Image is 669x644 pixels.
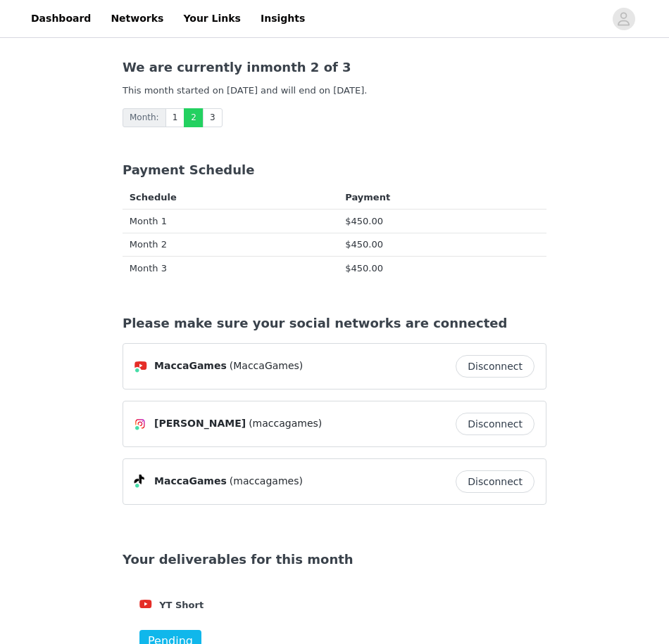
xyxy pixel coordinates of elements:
span: $450.00 [345,263,383,273]
td: Month 2 [123,233,339,257]
span: MaccaGames [154,359,227,373]
th: Schedule [123,186,339,210]
span: [PERSON_NAME] [154,416,246,431]
span: This month started on [DATE] and will end on [DATE]. [123,85,367,96]
span: We are currently in [123,60,260,75]
button: Disconnect [456,470,534,493]
span: (MaccaGames) [230,359,304,373]
td: Month 1 [123,210,339,233]
span: month 2 of 3 [123,60,351,75]
th: Payment [339,186,546,210]
td: Month 3 [123,257,339,280]
img: Instagram Icon [135,418,146,430]
div: Your deliverables for this month [123,550,546,569]
div: avatar [617,8,630,30]
div: Please make sure your social networks are connected [123,314,546,333]
a: Dashboard [23,3,99,34]
span: MaccaGames [154,474,227,489]
strong: YT Short [159,600,204,610]
a: 3 [203,108,223,127]
a: Insights [252,3,313,34]
a: 2 [184,108,204,127]
span: $450.00 [345,239,383,250]
span: (maccagames) [230,474,303,489]
button: Disconnect [456,355,534,378]
div: Payment Schedule [123,160,546,179]
span: $450.00 [345,216,383,226]
a: Networks [102,3,172,34]
span: (maccagames) [249,416,322,431]
button: Disconnect [456,413,534,435]
a: Your Links [175,3,249,34]
a: 1 [165,108,185,127]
